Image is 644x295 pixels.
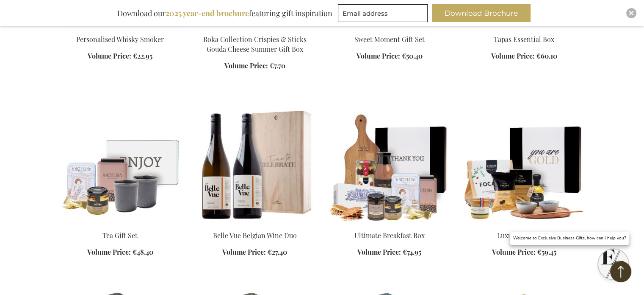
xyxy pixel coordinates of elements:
a: Ulitmate Breakfast Box [329,220,450,228]
img: Close [629,11,634,16]
span: Volume Price: [88,51,131,60]
span: Volume Price: [87,247,131,256]
span: €22.95 [133,51,152,60]
form: marketing offers and promotions [338,4,430,25]
img: Tea Gift Set [60,105,181,224]
a: Volume Price: €60.10 [491,51,557,61]
a: Volume Price: €27.40 [222,247,287,257]
a: Volume Price: €22.95 [88,51,152,61]
span: Volume Price: [224,61,268,70]
div: Close [626,8,636,18]
a: Roka Collection Crispies & Sticks Gouda Cheese Gift Box [194,24,315,32]
img: Ultimate Breakfast Box [329,105,450,224]
a: Tapas Essential Box [494,35,554,44]
a: Luxury Tapas Box [497,231,551,240]
img: Luxury Tapas Box [464,105,585,224]
span: €7.70 [270,61,285,70]
a: Volume Price: €48.40 [87,247,153,257]
a: Belle Vue Belgian Wine Duo [194,220,315,228]
span: €60.10 [536,51,557,60]
a: Tapas Essential Box [464,24,585,32]
a: Luxury Tapas Box [464,220,585,228]
a: Personalised Whisky Smoker [60,24,181,32]
button: Download Brochure [432,4,531,22]
a: Sweet Moment Gift Set [329,24,450,32]
span: €27.40 [268,247,287,256]
span: €59.45 [537,247,556,256]
a: Tea Gift Set [102,231,138,240]
span: Volume Price: [357,51,400,60]
b: 2025 year-end brochure [166,8,249,18]
input: Email address [338,4,428,22]
span: Volume Price: [222,247,266,256]
img: Belle Vue Belgian Wine Duo [194,105,315,224]
a: Sweet Moment Gift Set [354,35,425,44]
span: Volume Price: [491,51,535,60]
a: Roka Collection Crispies & Sticks Gouda Cheese Summer Gift Box [203,35,307,53]
a: Belle Vue Belgian Wine Duo [213,231,297,240]
div: Download our featuring gift inspiration [113,4,336,22]
a: Personalised Whisky Smoker [76,35,164,44]
a: Volume Price: €7.70 [224,61,285,71]
a: Volume Price: €50.40 [357,51,423,61]
span: €50.40 [402,51,423,60]
a: Tea Gift Set [60,220,181,228]
span: Volume Price: [492,247,536,256]
a: Volume Price: €59.45 [492,247,556,257]
span: €48.40 [133,247,153,256]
